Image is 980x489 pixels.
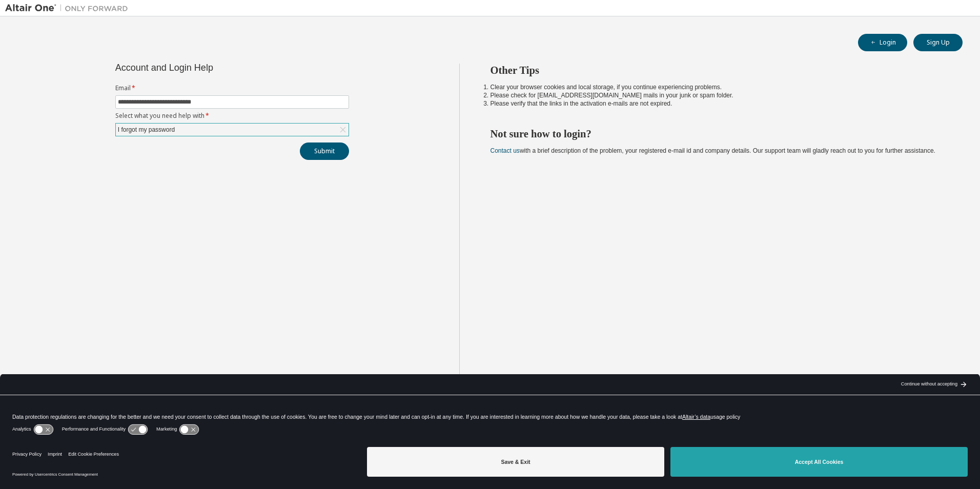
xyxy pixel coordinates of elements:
[491,64,945,77] h2: Other Tips
[491,83,945,91] li: Clear your browser cookies and local storage, if you continue experiencing problems.
[116,124,349,136] div: I forgot my password
[115,112,349,120] label: Select what you need help with
[491,127,945,140] h2: Not sure how to login?
[858,34,907,51] button: Login
[491,91,945,99] li: Please check for [EMAIL_ADDRESS][DOMAIN_NAME] mails in your junk or spam folder.
[491,99,945,108] li: Please verify that the links in the activation e-mails are not expired.
[116,124,176,135] div: I forgot my password
[491,147,520,154] a: Contact us
[913,34,963,51] button: Sign Up
[5,3,133,13] img: Altair One
[115,84,349,92] label: Email
[491,147,935,154] span: with a brief description of the problem, your registered e-mail id and company details. Our suppo...
[300,142,349,160] button: Submit
[115,64,302,72] div: Account and Login Help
